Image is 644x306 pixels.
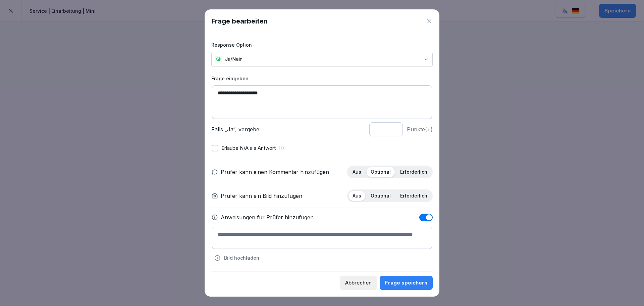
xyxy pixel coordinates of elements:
p: Erforderlich [400,193,427,199]
label: Frage eingeben [211,75,433,82]
button: Frage speichern [380,276,433,290]
button: Abbrechen [340,276,377,290]
p: Aus [353,169,361,175]
p: Erforderlich [400,169,427,175]
p: Punkte (+) [407,125,433,133]
p: Erlaube N/A als Antwort [221,144,276,152]
label: Response Option [211,41,433,48]
div: Abbrechen [345,279,372,287]
p: Prüfer kann einen Kommentar hinzufügen [221,168,329,176]
p: Anweisungen für Prüfer hinzufügen [221,213,314,221]
p: Bild hochladen [224,254,259,261]
p: Optional [371,169,391,175]
p: Aus [353,193,361,199]
h1: Frage bearbeiten [211,16,268,26]
div: Frage speichern [385,279,427,287]
p: Optional [371,193,391,199]
p: Prüfer kann ein Bild hinzufügen [221,192,302,200]
p: Falls „Ja“, vergebe: [211,125,365,133]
